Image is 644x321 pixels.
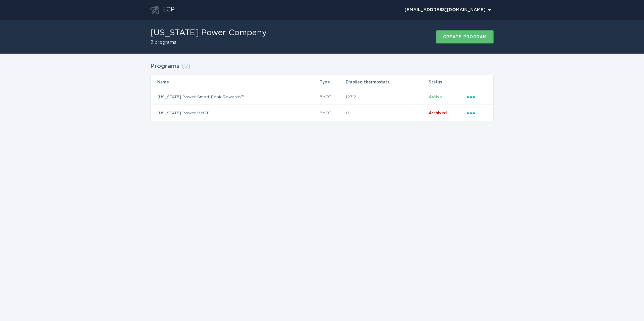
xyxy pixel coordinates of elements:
[428,75,467,89] th: Status
[151,89,493,105] tr: a83c1515c177425987cf5c621d13ecf6
[345,75,428,89] th: Enrolled thermostats
[151,75,319,89] th: Name
[467,109,487,117] div: Popover menu
[150,60,179,72] h2: Programs
[319,75,346,89] th: Type
[150,29,267,37] h1: [US_STATE] Power Company
[319,105,346,121] td: BYOT
[401,5,494,15] button: Open user account details
[319,89,346,105] td: BYOT
[151,105,493,121] tr: 8d6a52c1d73a46e5a16b295e74fc7604
[401,5,494,15] div: Popover menu
[467,93,487,101] div: Popover menu
[162,6,175,14] div: ECP
[150,40,267,45] h2: 2 programs
[181,63,190,69] span: ( 2 )
[151,75,493,89] tr: Table Headers
[345,105,428,121] td: 0
[405,8,491,12] div: [EMAIL_ADDRESS][DOMAIN_NAME]
[429,111,447,115] span: Archived
[429,95,442,99] span: Active
[345,89,428,105] td: 12712
[443,35,487,39] div: Create program
[436,30,494,44] button: Create program
[150,6,159,14] button: Go to dashboard
[151,89,319,105] td: [US_STATE] Power Smart Peak Rewards™
[151,105,319,121] td: [US_STATE] Power BYOT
